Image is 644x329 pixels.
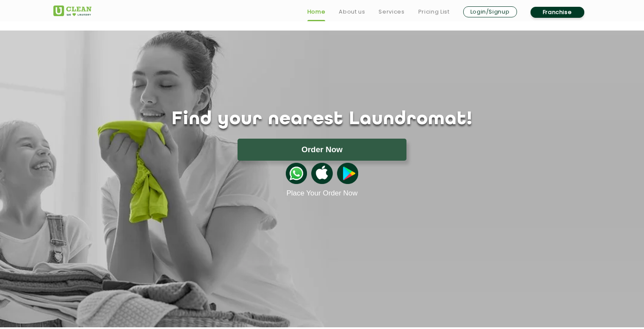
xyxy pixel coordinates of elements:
a: Place Your Order Now [286,189,357,198]
button: Order Now [238,139,406,161]
a: Services [379,7,404,17]
img: UClean Laundry and Dry Cleaning [53,6,91,16]
h1: Find your nearest Laundromat! [47,109,597,130]
a: Pricing List [418,7,450,17]
a: About us [339,7,365,17]
img: whatsappicon.png [286,163,307,184]
a: Login/Signup [463,6,517,17]
a: Franchise [531,7,584,18]
img: playstoreicon.png [337,163,358,184]
img: apple-icon.png [311,163,332,184]
a: Home [307,7,326,17]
